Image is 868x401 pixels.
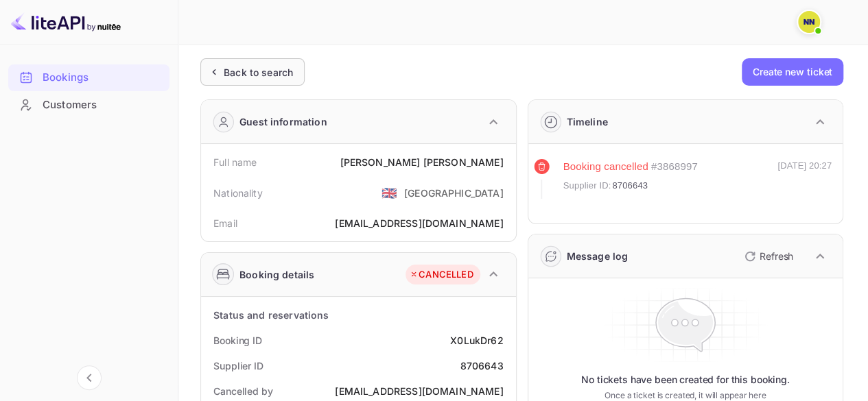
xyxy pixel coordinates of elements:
div: [EMAIL_ADDRESS][DOMAIN_NAME] [335,216,503,230]
div: CANCELLED [409,268,473,282]
img: N/A N/A [798,11,820,33]
a: Bookings [8,64,169,90]
button: Collapse navigation [77,365,102,390]
div: [GEOGRAPHIC_DATA] [404,186,504,200]
div: [EMAIL_ADDRESS][DOMAIN_NAME] [335,384,503,398]
div: Booking details [239,267,314,282]
span: Supplier ID: [563,179,611,193]
span: 8706643 [612,179,648,193]
p: No tickets have been created for this booking. [581,373,790,387]
div: Nationality [213,186,263,200]
button: Refresh [736,245,799,267]
div: Message log [567,249,629,263]
div: Bookings [43,70,163,86]
span: United States [382,180,397,205]
img: LiteAPI logo [11,11,121,33]
div: Cancelled by [213,384,273,398]
div: Timeline [567,114,608,129]
div: [PERSON_NAME] [PERSON_NAME] [340,155,503,169]
a: Customers [8,92,169,117]
div: Status and reservations [213,308,329,322]
div: X0LukDr62 [450,333,503,348]
div: Booking cancelled [563,159,648,175]
div: Customers [8,92,169,119]
div: Supplier ID [213,359,263,373]
div: Email [213,216,237,230]
p: Refresh [760,249,793,263]
div: Back to search [224,65,293,80]
div: Customers [43,97,163,113]
div: # 3868997 [651,159,698,175]
button: Create new ticket [742,58,843,86]
div: Booking ID [213,333,262,348]
div: Bookings [8,64,169,91]
div: Guest information [239,114,327,129]
div: Full name [213,155,257,169]
div: [DATE] 20:27 [777,159,832,199]
div: 8706643 [460,359,503,373]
